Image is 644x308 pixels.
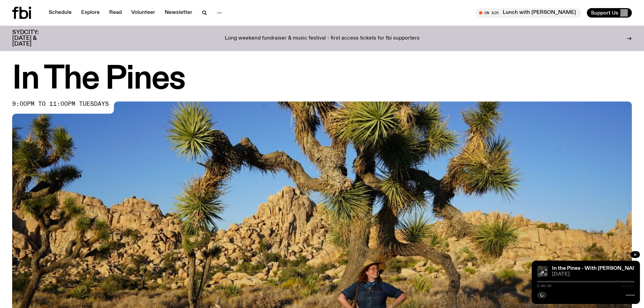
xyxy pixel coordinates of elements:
span: 0:00:00 [537,284,551,288]
button: On AirLunch with [PERSON_NAME] [476,8,581,18]
a: Volunteer [127,8,159,18]
span: 9:00pm to 11:00pm tuesdays [12,101,109,107]
a: Read [105,8,126,18]
span: -:--:-- [620,284,635,288]
h3: SYDCITY: [DATE] & [DATE] [12,30,55,47]
a: Newsletter [161,8,196,18]
span: [DATE] [552,272,635,277]
h1: In The Pines [12,64,632,95]
a: Explore [77,8,104,18]
a: Schedule [45,8,76,18]
p: Long weekend fundraiser & music festival - first access tickets for fbi supporters [225,35,420,42]
span: Support Us [591,10,618,16]
button: Support Us [587,8,632,18]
